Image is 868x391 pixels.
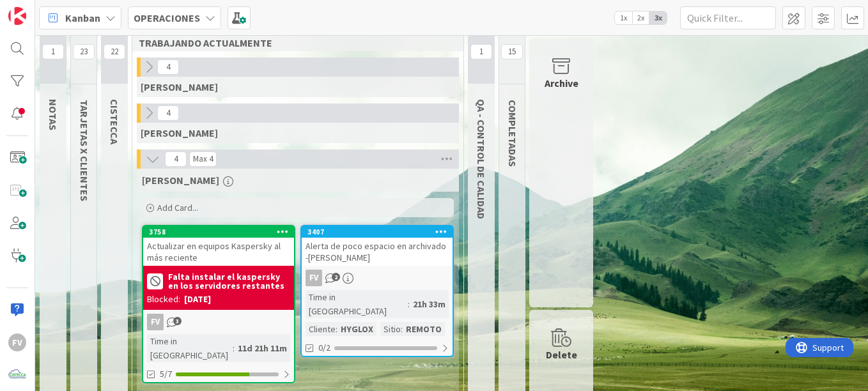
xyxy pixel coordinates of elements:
[632,11,649,24] span: 2x
[306,270,322,286] div: FV
[470,44,492,59] span: 1
[193,156,213,162] div: Max 4
[141,80,218,93] span: GABRIEL
[147,314,164,330] div: FV
[475,99,488,219] span: QA - CONTROL DE CALIDAD
[143,314,294,330] div: FV
[147,293,180,306] div: Blocked:
[302,270,453,286] div: FV
[165,151,187,167] span: 4
[332,273,340,281] span: 2
[143,238,294,266] div: Actualizar en equipos Kaspersky al más reciente
[139,36,447,49] span: TRABAJANDO ACTUALMENTE
[545,75,578,91] div: Archive
[410,297,449,311] div: 21h 33m
[73,44,95,59] span: 23
[680,6,776,29] input: Quick Filter...
[337,322,376,336] div: HYGLOX
[157,105,179,121] span: 4
[168,272,290,290] b: Falta instalar el kaspersky en los servidores restantes
[173,317,182,325] span: 3
[401,322,403,336] span: :
[184,293,211,306] div: [DATE]
[306,322,336,336] div: Cliente
[143,226,294,238] div: 3758
[318,341,330,355] span: 0/2
[506,100,519,167] span: COMPLETADAS
[65,10,100,26] span: Kanban
[649,11,667,24] span: 3x
[302,226,453,238] div: 3407
[546,347,577,362] div: Delete
[336,322,337,336] span: :
[235,341,290,355] div: 11d 21h 11m
[157,59,179,75] span: 4
[306,290,408,318] div: Time in [GEOGRAPHIC_DATA]
[143,226,294,266] div: 3758Actualizar en equipos Kaspersky al más reciente
[8,7,26,25] img: Visit kanbanzone.com
[134,11,200,24] b: OPERACIONES
[160,367,172,381] span: 5/7
[42,44,64,59] span: 1
[104,44,125,59] span: 22
[233,341,235,355] span: :
[307,227,453,236] div: 3407
[47,99,59,130] span: NOTAS
[27,2,58,17] span: Support
[380,322,401,336] div: Sitio
[149,227,294,236] div: 3758
[302,226,453,266] div: 3407Alerta de poco espacio en archivado -[PERSON_NAME]
[157,202,198,213] span: Add Card...
[615,11,632,24] span: 1x
[147,334,233,362] div: Time in [GEOGRAPHIC_DATA]
[8,366,26,384] img: avatar
[141,126,218,139] span: NAVIL
[8,333,26,351] div: FV
[408,297,410,311] span: :
[302,238,453,266] div: Alerta de poco espacio en archivado -[PERSON_NAME]
[403,322,445,336] div: REMOTO
[142,174,219,187] span: FERNANDO
[501,44,523,59] span: 15
[78,100,91,201] span: TARJETAS X CLIENTES
[108,99,121,144] span: CISTECCA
